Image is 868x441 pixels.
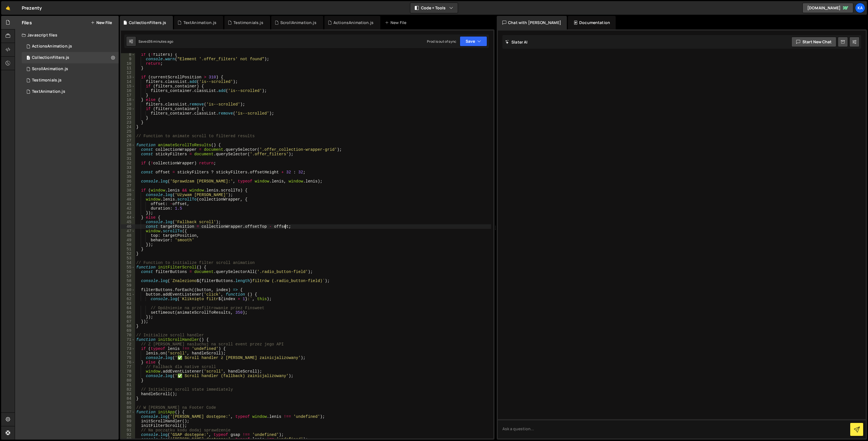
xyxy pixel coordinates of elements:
[121,229,135,233] div: 47
[121,374,135,378] div: 79
[121,292,135,297] div: 61
[121,134,135,138] div: 26
[22,5,42,11] div: Prezenty
[22,52,119,63] div: 16268/45703.js
[121,138,135,143] div: 27
[855,3,865,13] a: Ka
[427,39,456,44] div: Prod is out of sync
[121,324,135,328] div: 68
[121,161,135,165] div: 32
[22,86,119,97] div: 16268/43879.js
[497,16,567,29] div: Chat with [PERSON_NAME]
[121,84,135,89] div: 15
[121,75,135,79] div: 13
[121,215,135,220] div: 44
[121,315,135,319] div: 66
[121,274,135,279] div: 57
[121,369,135,374] div: 78
[791,37,836,47] button: Start new chat
[121,356,135,360] div: 75
[121,147,135,152] div: 29
[121,143,135,147] div: 28
[121,365,135,369] div: 77
[121,242,135,247] div: 50
[280,20,316,25] div: ScrollAnimation.js
[121,202,135,206] div: 41
[121,93,135,98] div: 17
[121,179,135,184] div: 36
[121,351,135,356] div: 74
[410,3,458,13] button: Code + Tools
[802,3,853,13] a: [DOMAIN_NAME]
[121,247,135,251] div: 51
[129,20,166,25] div: CollectionFilters.js
[121,383,135,387] div: 81
[121,156,135,161] div: 31
[121,98,135,102] div: 18
[22,20,32,26] h2: Files
[121,193,135,197] div: 39
[121,125,135,129] div: 24
[121,265,135,270] div: 55
[505,39,528,45] h2: Slater AI
[32,78,62,83] div: Testimonials.js
[121,165,135,170] div: 33
[121,347,135,351] div: 73
[121,333,135,337] div: 70
[121,206,135,211] div: 42
[121,310,135,315] div: 65
[121,251,135,256] div: 52
[121,70,135,75] div: 12
[121,392,135,396] div: 83
[121,288,135,292] div: 60
[121,129,135,134] div: 25
[121,57,135,61] div: 9
[121,414,135,419] div: 88
[233,20,263,25] div: Testimonials.js
[121,238,135,242] div: 49
[121,116,135,120] div: 22
[1,1,15,15] a: 🤙
[121,224,135,229] div: 46
[27,56,30,61] span: 1
[121,52,135,57] div: 8
[121,306,135,310] div: 64
[121,188,135,193] div: 38
[121,120,135,125] div: 23
[121,211,135,215] div: 43
[121,152,135,156] div: 30
[121,175,135,179] div: 35
[121,61,135,66] div: 10
[121,410,135,414] div: 87
[121,301,135,306] div: 63
[15,29,119,41] div: Javascript files
[91,20,112,25] button: New File
[121,423,135,428] div: 90
[32,55,69,60] div: CollectionFilters.js
[121,102,135,107] div: 19
[121,279,135,283] div: 58
[121,405,135,410] div: 86
[121,319,135,324] div: 67
[121,378,135,383] div: 80
[121,387,135,392] div: 82
[149,39,173,44] div: 36 minutes ago
[121,261,135,265] div: 54
[121,328,135,333] div: 69
[121,396,135,401] div: 84
[183,20,217,25] div: TextAnimation.js
[32,44,72,49] div: ActionsAnimation.js
[121,170,135,175] div: 34
[138,39,173,44] div: Saved
[121,89,135,93] div: 16
[121,79,135,84] div: 14
[121,233,135,238] div: 48
[121,197,135,202] div: 40
[121,401,135,405] div: 85
[121,256,135,261] div: 53
[121,337,135,342] div: 71
[121,342,135,347] div: 72
[121,297,135,301] div: 62
[22,41,119,52] div: 16268/43877.js
[121,270,135,274] div: 56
